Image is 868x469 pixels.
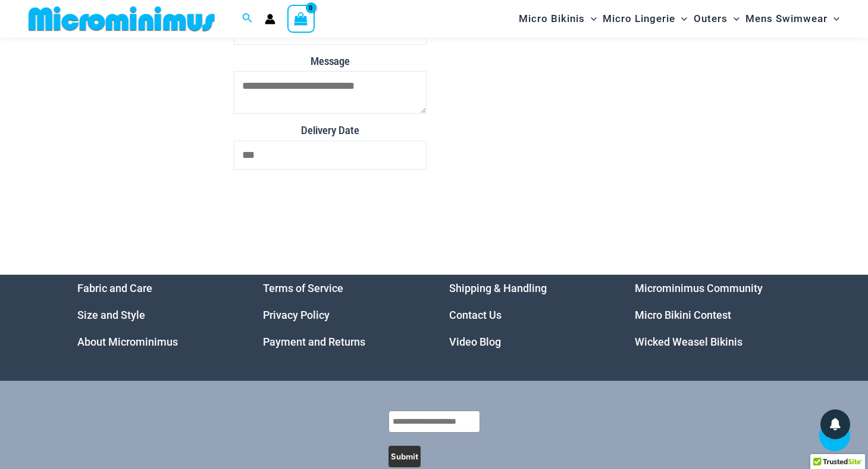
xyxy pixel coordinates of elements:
nav: Menu [263,275,419,355]
a: Video Blog [449,336,501,348]
a: Fabric and Care [77,282,152,294]
a: Size and Style [77,309,145,321]
nav: Site Navigation [514,2,844,36]
a: Terms of Service [263,282,343,294]
span: Mens Swimwear [745,4,828,34]
span: Outers [694,4,728,34]
a: Payment and Returns [263,336,365,348]
a: View Shopping Cart, empty [287,5,315,32]
nav: Menu [635,275,791,355]
aside: Footer Widget 2 [263,275,419,355]
a: Contact Us [449,309,502,321]
aside: Footer Widget 1 [77,275,234,355]
label: Message [234,52,427,71]
a: Shipping & Handling [449,282,547,294]
a: Privacy Policy [263,309,330,321]
a: Micro LingerieMenu ToggleMenu Toggle [600,4,690,34]
nav: Menu [77,275,234,355]
aside: Footer Widget 3 [449,275,606,355]
button: Submit [388,446,421,467]
span: Menu Toggle [585,4,597,34]
aside: Footer Widget 4 [635,275,791,355]
a: Search icon link [242,11,253,26]
nav: Menu [449,275,606,355]
label: Delivery Date [234,121,427,140]
a: Microminimus Community [635,282,763,294]
a: About Microminimus [77,336,178,348]
a: Account icon link [265,14,275,24]
span: Menu Toggle [828,4,839,34]
a: OutersMenu ToggleMenu Toggle [691,4,742,34]
span: Menu Toggle [728,4,739,34]
span: Micro Lingerie [603,4,675,34]
a: Micro Bikini Contest [635,309,731,321]
a: Mens SwimwearMenu ToggleMenu Toggle [742,4,842,34]
span: Menu Toggle [675,4,687,34]
a: Micro BikinisMenu ToggleMenu Toggle [516,4,600,34]
a: Wicked Weasel Bikinis [635,336,742,348]
span: Micro Bikinis [519,4,585,34]
img: MM SHOP LOGO FLAT [24,5,220,32]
